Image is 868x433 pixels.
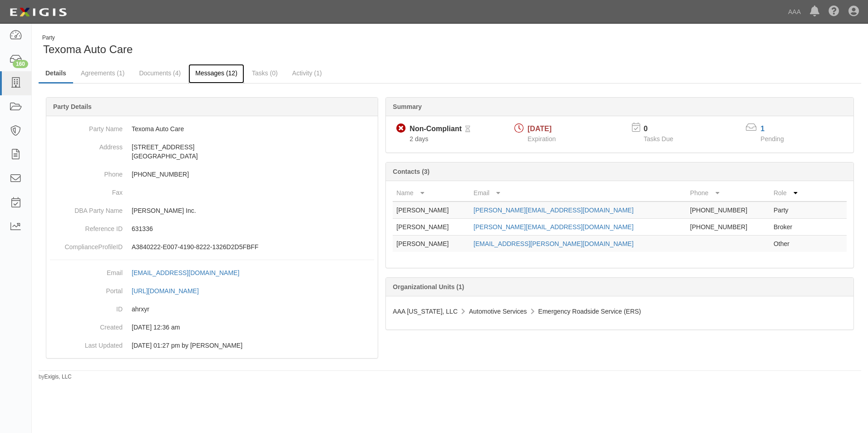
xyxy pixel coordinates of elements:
dt: ID [50,300,123,314]
a: Activity (1) [286,64,329,82]
span: Since 10/01/2025 [409,135,428,143]
dt: Reference ID [50,220,123,233]
a: [EMAIL_ADDRESS][DOMAIN_NAME] [132,269,249,276]
dt: ComplianceProfileID [50,238,123,251]
span: Automotive Services [469,308,527,315]
span: AAA [US_STATE], LLC [393,308,458,315]
p: A3840222-E007-4190-8222-1326D2D5FBFF [132,242,374,251]
td: [PERSON_NAME] [393,202,470,219]
div: Texoma Auto Care [39,34,443,57]
dd: 03/10/2023 12:36 am [50,318,374,336]
div: Party [42,34,133,42]
dd: Texoma Auto Care [50,120,374,138]
dt: DBA Party Name [50,202,123,215]
a: Messages (12) [188,64,244,84]
dt: Party Name [50,120,123,133]
a: [EMAIL_ADDRESS][PERSON_NAME][DOMAIN_NAME] [473,240,633,247]
span: Expiration [528,135,556,143]
td: Party [770,202,810,219]
div: Non-Compliant [409,124,462,134]
a: 1 [760,125,764,133]
td: [PERSON_NAME] [393,236,470,252]
span: Tasks Due [644,135,673,143]
b: Organizational Units (1) [393,283,464,290]
dd: [PHONE_NUMBER] [50,165,374,183]
a: Details [39,64,73,84]
a: AAA [784,3,805,21]
dd: [STREET_ADDRESS] [GEOGRAPHIC_DATA] [50,138,374,165]
dt: Last Updated [50,336,123,350]
i: Non-Compliant [396,124,406,133]
b: Summary [393,103,422,110]
th: Phone [686,185,770,202]
a: Tasks (0) [245,64,285,82]
small: by [39,373,72,381]
div: 160 [13,60,28,68]
dt: Fax [50,183,123,197]
i: Help Center - Complianz [829,6,839,17]
dd: 01/22/2025 01:27 pm by Benjamin Tully [50,336,374,354]
b: Contacts (3) [393,168,429,175]
a: Agreements (1) [74,64,131,82]
td: Other [770,236,810,252]
td: [PERSON_NAME] [393,219,470,236]
td: [PHONE_NUMBER] [686,219,770,236]
span: Texoma Auto Care [43,43,133,55]
p: 631336 [132,224,374,233]
span: Emergency Roadside Service (ERS) [538,308,641,315]
img: logo-5460c22ac91f19d4615b14bd174203de0afe785f0fc80cf4dbbc73dc1793850b.png [7,4,69,20]
th: Name [393,185,470,202]
a: Exigis, LLC [44,374,72,380]
dt: Phone [50,165,123,179]
td: Broker [770,219,810,236]
div: [EMAIL_ADDRESS][DOMAIN_NAME] [132,268,239,277]
b: Party Details [53,103,92,110]
a: [PERSON_NAME][EMAIL_ADDRESS][DOMAIN_NAME] [473,207,633,214]
p: 0 [644,124,685,134]
td: [PHONE_NUMBER] [686,202,770,219]
dt: Portal [50,282,123,295]
th: Role [770,185,810,202]
a: Documents (4) [132,64,187,82]
dd: ahrxyr [50,300,374,318]
span: [DATE] [528,125,552,133]
dt: Email [50,264,123,277]
p: [PERSON_NAME] Inc. [132,206,374,215]
a: [PERSON_NAME][EMAIL_ADDRESS][DOMAIN_NAME] [473,223,633,231]
th: Email [470,185,686,202]
dt: Address [50,138,123,152]
a: [URL][DOMAIN_NAME] [132,287,209,295]
i: Pending Review [465,126,470,133]
span: Pending [760,135,784,143]
dt: Created [50,318,123,332]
